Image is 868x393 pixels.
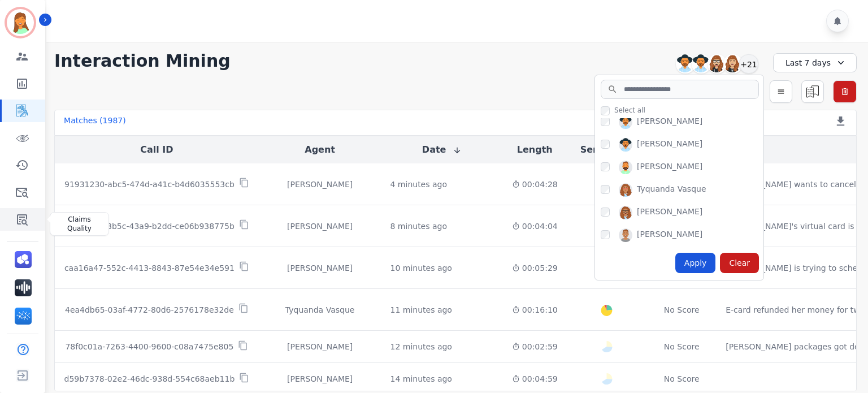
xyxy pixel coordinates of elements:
div: Clear [720,253,759,273]
div: 00:04:04 [512,221,558,232]
h1: Interaction Mining [54,51,231,71]
div: No Score [664,373,700,385]
div: +21 [739,54,758,74]
div: Tyquanda Vasque [637,183,706,197]
div: No Score [664,341,700,352]
img: Bordered avatar [7,9,34,36]
div: 00:02:59 [512,341,558,352]
div: Apply [675,253,716,273]
div: Last 7 days [773,53,857,72]
div: [PERSON_NAME] [637,228,702,242]
button: Length [517,143,553,157]
div: [PERSON_NAME] [637,206,702,219]
p: 78f0c01a-7263-4400-9600-c08a7475e805 [65,341,233,352]
div: 00:05:29 [512,262,558,274]
div: 11 minutes ago [390,304,452,316]
div: 8 minutes ago [390,221,448,232]
span: Select all [614,106,645,115]
div: [PERSON_NAME] [268,262,372,274]
div: No Score [664,304,700,316]
div: 00:04:28 [512,179,558,190]
div: 14 minutes ago [390,373,452,385]
p: d59b7378-02e2-46dc-938d-554c68aeb11b [64,373,235,385]
p: aa336a8e-8b5c-43a9-b2dd-ce06b938775b [64,221,235,232]
div: 10 minutes ago [390,262,452,274]
button: Call ID [140,143,173,157]
div: [PERSON_NAME] [637,161,702,174]
p: 91931230-abc5-474d-a41c-b4d6035553cb [64,179,235,190]
div: [PERSON_NAME] [637,138,702,152]
div: 12 minutes ago [390,341,452,352]
div: Matches ( 1987 ) [64,115,126,131]
div: [PERSON_NAME] [637,115,702,129]
button: Agent [305,143,335,157]
div: [PERSON_NAME] [268,221,372,232]
div: [PERSON_NAME] [268,179,372,190]
div: Tyquanda Vasque [268,304,372,316]
p: caa16a47-552c-4413-8843-87e54e34e591 [64,262,235,274]
p: 4ea4db65-03af-4772-80d6-2576178e32de [65,304,234,316]
div: 4 minutes ago [390,179,448,190]
div: 00:04:59 [512,373,558,385]
div: [PERSON_NAME] [268,341,372,352]
div: 00:16:10 [512,304,558,316]
div: [PERSON_NAME] [268,373,372,385]
button: Sentiment [580,143,633,157]
button: Date [422,143,462,157]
